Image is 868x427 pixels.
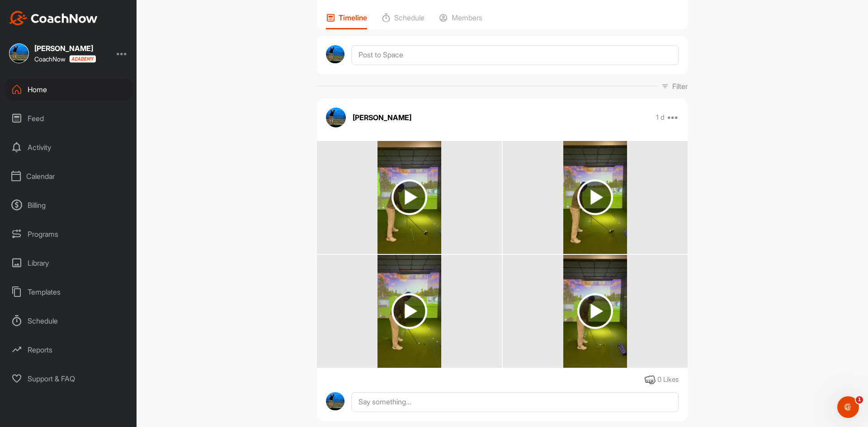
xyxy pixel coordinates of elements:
[672,81,688,92] p: Filter
[392,293,427,329] img: play
[563,255,627,368] img: media
[9,11,98,25] img: CoachNow
[69,55,96,63] img: CoachNow acadmey
[394,13,425,22] p: Schedule
[5,367,132,390] div: Support & FAQ
[5,281,132,303] div: Templates
[5,223,132,245] div: Programs
[377,141,441,254] img: media
[5,107,132,130] div: Feed
[837,396,859,418] iframe: Intercom live chat
[34,55,96,63] div: CoachNow
[353,112,411,123] p: [PERSON_NAME]
[326,108,346,127] img: avatar
[339,13,367,22] p: Timeline
[5,310,132,332] div: Schedule
[577,293,613,329] img: play
[656,113,665,122] p: 1 d
[5,78,132,101] div: Home
[5,194,132,216] div: Billing
[377,255,441,368] img: media
[326,392,344,411] img: avatar
[563,141,627,254] img: media
[657,375,679,385] div: 0 Likes
[34,45,96,52] div: [PERSON_NAME]
[5,136,132,159] div: Activity
[452,13,482,22] p: Members
[326,45,344,64] img: avatar
[577,179,613,215] img: play
[5,338,132,361] div: Reports
[5,165,132,188] div: Calendar
[9,43,29,63] img: square_c2c968d1ba4d61bfa9fef65f62c7a1bd.jpg
[392,179,427,215] img: play
[856,396,863,404] span: 1
[5,252,132,274] div: Library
